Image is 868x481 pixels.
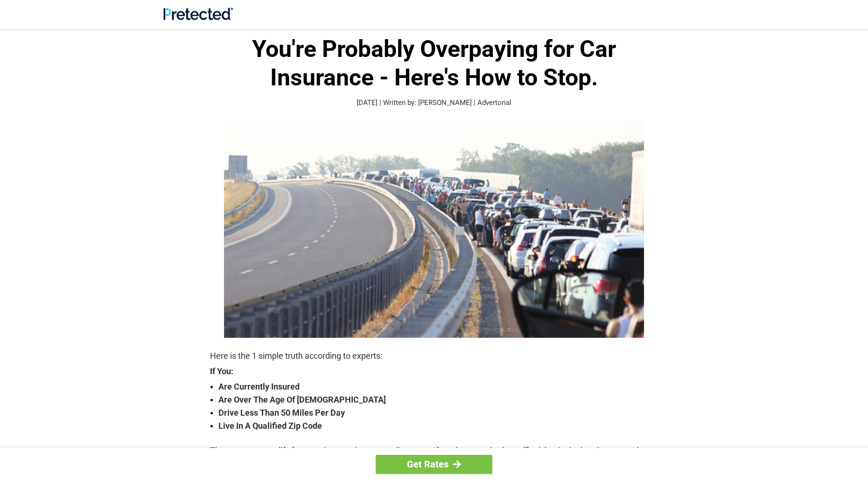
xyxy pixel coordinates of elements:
[210,367,658,376] strong: If You:
[210,444,658,470] p: Then you may qualify for massive auto insurance discounts. If you have not had a traffic ticket i...
[218,393,658,406] strong: Are Over The Age Of [DEMOGRAPHIC_DATA]
[218,380,658,393] strong: Are Currently Insured
[210,349,658,362] p: Here is the 1 simple truth according to experts:
[218,406,658,419] strong: Drive Less Than 50 Miles Per Day
[210,35,658,92] h1: You're Probably Overpaying for Car Insurance - Here's How to Stop.
[210,98,658,108] p: [DATE] | Written by: [PERSON_NAME] | Advertorial
[376,455,492,474] a: Get Rates
[218,419,658,432] strong: Live In A Qualified Zip Code
[163,13,233,22] a: Site Logo
[163,7,233,20] img: Site Logo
